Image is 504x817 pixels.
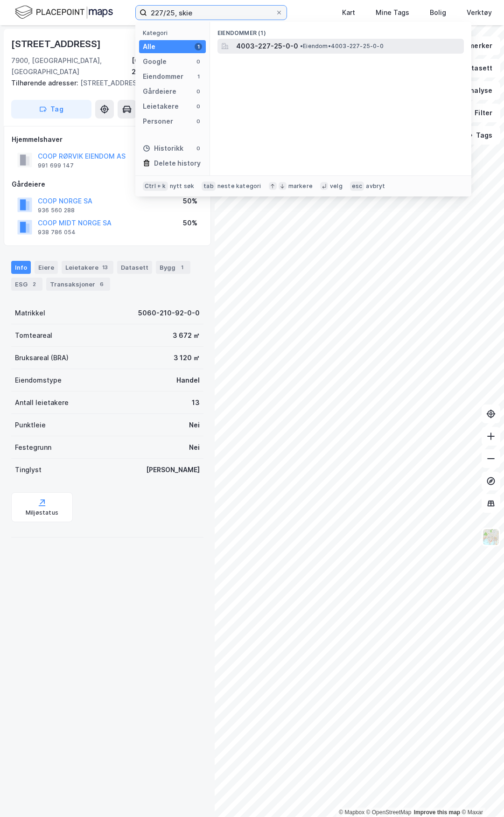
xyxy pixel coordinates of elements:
[376,7,409,18] div: Mine Tags
[15,419,46,431] div: Punktleie
[210,22,471,39] div: Eiendommer (1)
[62,261,113,274] div: Leietakere
[38,229,76,236] div: 938 786 054
[342,7,355,18] div: Kart
[350,182,364,191] div: esc
[15,464,42,475] div: Tinglyst
[15,330,52,341] div: Tomteareal
[12,179,203,190] div: Gårdeiere
[192,397,200,408] div: 13
[443,59,500,77] button: Datasett
[173,330,200,341] div: 3 672 ㎡
[467,7,492,18] div: Verktøy
[143,71,183,82] div: Eiendommer
[202,182,216,191] div: tab
[11,100,91,119] button: Tag
[189,419,200,431] div: Nei
[430,7,446,18] div: Bolig
[146,464,200,475] div: [PERSON_NAME]
[195,58,202,65] div: 0
[195,88,202,95] div: 0
[288,182,313,190] div: markere
[414,809,460,816] a: Improve this map
[143,182,168,191] div: Ctrl + k
[11,79,80,87] span: Tilhørende adresser:
[366,809,412,816] a: OpenStreetMap
[143,116,173,127] div: Personer
[330,182,343,190] div: velg
[11,261,31,274] div: Info
[339,809,364,816] a: Mapbox
[143,143,183,154] div: Historikk
[15,375,62,386] div: Eiendomstype
[143,86,176,97] div: Gårdeiere
[217,182,261,190] div: neste kategori
[15,307,45,319] div: Matrikkel
[100,263,110,272] div: 13
[143,56,167,67] div: Google
[35,261,58,274] div: Eiere
[189,442,200,453] div: Nei
[11,278,42,291] div: ESG
[154,158,201,169] div: Delete history
[11,77,196,89] div: [STREET_ADDRESS]
[26,509,58,517] div: Miljøstatus
[15,397,69,408] div: Antall leietakere
[174,352,200,363] div: 3 120 ㎡
[38,162,74,169] div: 991 699 147
[366,182,385,190] div: avbryt
[11,36,103,51] div: [STREET_ADDRESS]
[29,279,39,289] div: 2
[143,41,155,52] div: Alle
[446,81,500,100] button: Analyse
[143,101,179,112] div: Leietakere
[183,196,197,207] div: 50%
[195,118,202,125] div: 0
[176,375,200,386] div: Handel
[132,55,203,77] div: [GEOGRAPHIC_DATA], 210/92
[300,42,384,50] span: Eiendom • 4003-227-25-0-0
[156,261,190,274] div: Bygg
[117,261,152,274] div: Datasett
[195,73,202,80] div: 1
[236,41,298,52] span: 4003-227-25-0-0
[11,55,132,77] div: 7900, [GEOGRAPHIC_DATA], [GEOGRAPHIC_DATA]
[195,103,202,110] div: 0
[143,29,206,36] div: Kategori
[38,207,75,214] div: 936 560 288
[482,528,500,546] img: Z
[170,182,195,190] div: nytt søk
[195,145,202,152] div: 0
[457,772,504,817] iframe: Chat Widget
[46,278,110,291] div: Transaksjoner
[15,4,113,21] img: logo.f888ab2527a4732fd821a326f86c7f29.svg
[457,126,500,145] button: Tags
[177,263,187,272] div: 1
[138,307,200,319] div: 5060-210-92-0-0
[195,43,202,50] div: 1
[12,134,203,145] div: Hjemmelshaver
[147,6,275,20] input: Søk på adresse, matrikkel, gårdeiere, leietakere eller personer
[15,352,69,363] div: Bruksareal (BRA)
[15,442,51,453] div: Festegrunn
[455,104,500,122] button: Filter
[183,217,197,229] div: 50%
[300,42,303,49] span: •
[97,279,106,289] div: 6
